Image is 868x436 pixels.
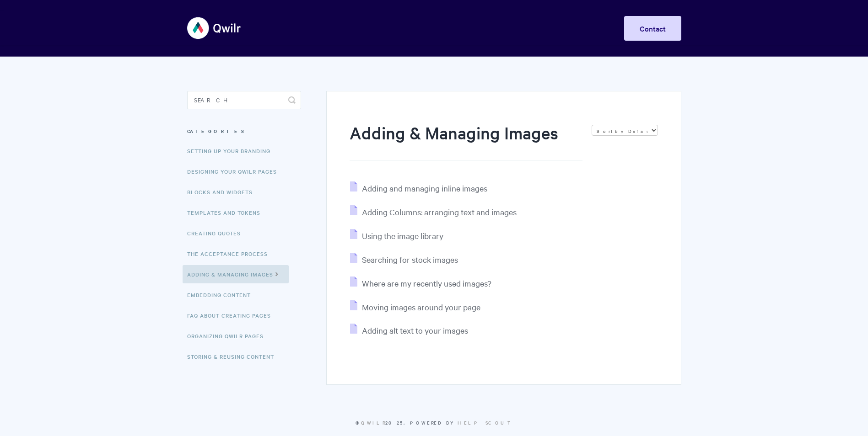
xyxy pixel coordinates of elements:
p: © 2025. [187,419,681,427]
a: Organizing Qwilr Pages [187,327,270,345]
h1: Adding & Managing Images [350,121,582,160]
a: Adding Columns: arranging text and images [350,207,517,217]
select: Page reloads on selection [592,125,658,136]
a: The Acceptance Process [187,245,275,263]
a: Embedding Content [187,286,258,304]
span: Powered by [410,419,513,426]
span: Adding alt text to your images [362,325,468,335]
img: Qwilr Help Center [187,11,242,45]
a: Adding alt text to your images [350,325,468,335]
span: Where are my recently used images? [362,278,491,288]
a: Searching for stock images [350,254,458,265]
a: Using the image library [350,230,443,241]
a: Help Scout [458,419,513,426]
a: Where are my recently used images? [350,278,491,288]
span: Adding Columns: arranging text and images [362,207,517,217]
a: Adding and managing inline images [350,183,487,193]
a: Designing Your Qwilr Pages [187,162,284,181]
a: Adding & Managing Images [183,265,289,283]
a: Setting up your Branding [187,142,277,160]
a: Qwilr [361,419,385,426]
a: Blocks and Widgets [187,183,259,201]
span: Adding and managing inline images [362,183,487,193]
a: Templates and Tokens [187,203,267,222]
a: Contact [624,16,681,41]
h3: Categories [187,123,301,139]
a: Creating Quotes [187,224,248,242]
span: Using the image library [362,230,443,241]
span: Searching for stock images [362,254,458,265]
a: Storing & Reusing Content [187,347,281,366]
a: FAQ About Creating Pages [187,306,278,324]
span: Moving images around your page [362,302,480,312]
a: Moving images around your page [350,302,480,312]
input: Search [187,91,301,109]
